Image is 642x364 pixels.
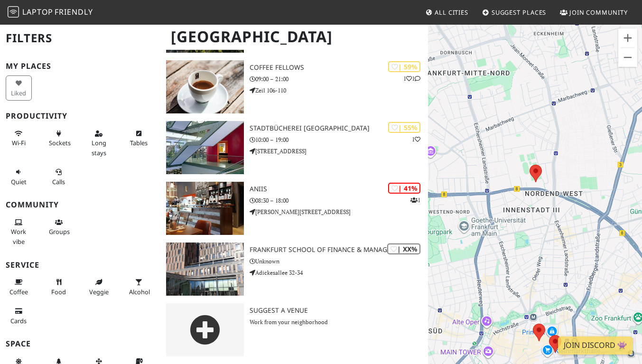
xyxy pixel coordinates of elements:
[250,196,428,205] p: 08:30 – 18:00
[6,274,32,299] button: Coffee
[160,182,428,235] a: Aniis | 41% 1 Aniis 08:30 – 18:00 [PERSON_NAME][STREET_ADDRESS]
[6,24,155,53] h2: Filters
[49,139,71,147] span: Power sockets
[46,274,72,299] button: Food
[6,164,32,189] button: Quiet
[6,200,155,209] h3: Community
[166,303,244,356] img: gray-place-d2bdb4477600e061c01bd816cc0f2ef0cfcb1ca9e3ad78868dd16fb2af073a21.png
[250,86,428,95] p: Zeil 106-110
[22,7,53,17] span: Laptop
[435,8,468,17] span: All Cities
[558,336,633,355] a: Join Discord 👾
[6,261,155,270] h3: Service
[388,183,420,194] div: | 41%
[166,60,244,113] img: Coffee Fellows
[129,288,150,296] span: Alcohol
[410,196,420,205] p: 1
[250,147,428,156] p: [STREET_ADDRESS]
[52,177,65,186] span: Video/audio calls
[6,126,32,151] button: Wi-Fi
[412,135,420,144] p: 1
[250,268,428,277] p: Adickesallee 32-34
[6,303,32,328] button: Cards
[388,61,420,72] div: | 59%
[6,62,155,71] h3: My Places
[618,48,637,67] button: Zoom out
[8,4,93,21] a: LaptopFriendly LaptopFriendly
[556,4,632,21] a: Join Community
[86,126,112,160] button: Long stays
[6,215,32,249] button: Work vibe
[46,126,72,151] button: Sockets
[126,274,152,299] button: Alcohol
[55,7,93,17] span: Friendly
[12,139,26,147] span: Stable Wi-Fi
[11,227,26,245] span: People working
[51,288,66,296] span: Food
[250,124,428,132] h3: Stadtbücherei [GEOGRAPHIC_DATA]
[11,177,27,186] span: Quiet
[6,339,155,348] h3: Space
[250,135,428,144] p: 10:00 – 19:00
[49,227,70,236] span: Group tables
[166,182,244,235] img: Aniis
[160,60,428,113] a: Coffee Fellows | 59% 11 Coffee Fellows 09:00 – 21:00 Zeil 106-110
[166,243,244,296] img: Frankfurt School of Finance & Management
[8,6,19,18] img: LaptopFriendly
[130,139,148,147] span: Work-friendly tables
[250,185,428,193] h3: Aniis
[10,317,27,325] span: Credit cards
[403,74,420,83] p: 1 1
[89,288,109,296] span: Veggie
[250,207,428,216] p: [PERSON_NAME][STREET_ADDRESS]
[163,24,426,50] h1: [GEOGRAPHIC_DATA]
[160,303,428,356] a: Suggest a Venue Work from your neighborhood
[126,126,152,151] button: Tables
[478,4,550,21] a: Suggest Places
[421,4,472,21] a: All Cities
[618,28,637,47] button: Zoom in
[92,139,106,157] span: Long stays
[387,243,420,254] div: | XX%
[9,288,28,296] span: Coffee
[160,121,428,174] a: Stadtbücherei Frankfurt - Zentralbibliothek | 55% 1 Stadtbücherei [GEOGRAPHIC_DATA] 10:00 – 19:00...
[388,122,420,133] div: | 55%
[86,274,112,299] button: Veggie
[46,215,72,240] button: Groups
[250,317,428,327] p: Work from your neighborhood
[46,164,72,189] button: Calls
[160,243,428,296] a: Frankfurt School of Finance & Management | XX% Frankfurt School of Finance & Management Unknown A...
[492,8,547,17] span: Suggest Places
[250,64,428,72] h3: Coffee Fellows
[6,112,155,121] h3: Productivity
[569,8,628,17] span: Join Community
[250,307,428,315] h3: Suggest a Venue
[250,75,428,84] p: 09:00 – 21:00
[250,257,428,266] p: Unknown
[166,121,244,174] img: Stadtbücherei Frankfurt - Zentralbibliothek
[250,246,428,254] h3: Frankfurt School of Finance & Management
